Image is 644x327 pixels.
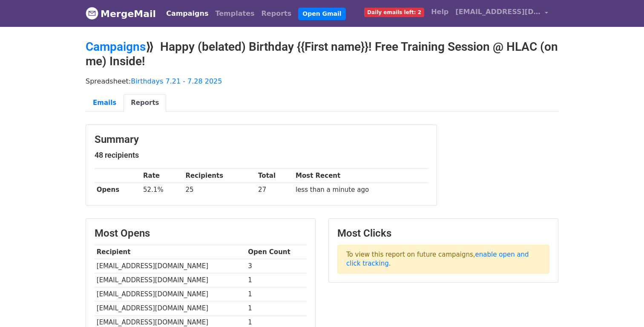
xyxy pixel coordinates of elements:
a: MergeMail [86,5,156,23]
a: Birthdays 7.21 - 7.28 2025 [131,77,222,85]
span: [EMAIL_ADDRESS][DOMAIN_NAME] [455,7,540,17]
h3: Most Clicks [337,227,549,240]
a: Help [428,3,452,20]
td: [EMAIL_ADDRESS][DOMAIN_NAME] [95,259,246,273]
td: [EMAIL_ADDRESS][DOMAIN_NAME] [95,287,246,301]
a: Open Gmail [298,8,345,20]
td: 1 [246,301,307,315]
h5: 48 recipients [95,150,428,160]
a: Reports [258,5,295,22]
td: 27 [256,183,293,197]
td: [EMAIL_ADDRESS][DOMAIN_NAME] [95,301,246,315]
span: Daily emails left: 2 [364,8,424,17]
td: 3 [246,259,307,273]
td: 25 [184,183,256,197]
td: [EMAIL_ADDRESS][DOMAIN_NAME] [95,273,246,287]
th: Total [256,169,293,183]
td: 1 [246,287,307,301]
th: Rate [141,169,183,183]
a: Daily emails left: 2 [361,3,428,20]
a: [EMAIL_ADDRESS][DOMAIN_NAME] [452,3,552,23]
a: Campaigns [163,5,212,22]
th: Recipients [184,169,256,183]
a: Campaigns [86,40,146,54]
th: Open Count [246,245,307,259]
a: Reports [124,94,166,112]
th: Opens [95,183,141,197]
h2: ⟫ Happy (belated) Birthday {{First name}}! Free Training Session @ HLAC (on me) Inside! [86,40,558,68]
th: Most Recent [293,169,428,183]
p: To view this report on future campaigns, . [337,245,549,274]
td: 1 [246,273,307,287]
h3: Summary [95,133,428,146]
img: MergeMail logo [86,7,98,20]
a: enable open and click tracking [346,251,529,267]
td: 52.1% [141,183,183,197]
th: Recipient [95,245,246,259]
a: Emails [86,94,124,112]
p: Spreadsheet: [86,77,558,86]
h3: Most Opens [95,227,307,240]
a: Templates [212,5,258,22]
td: less than a minute ago [293,183,428,197]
